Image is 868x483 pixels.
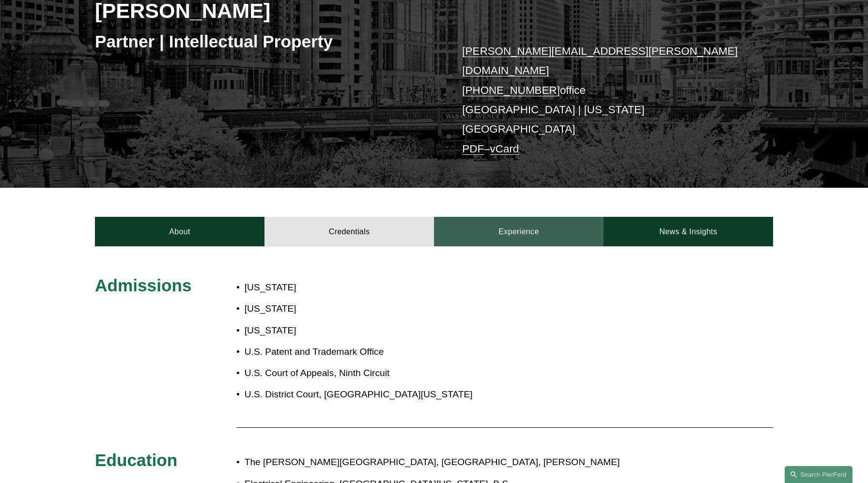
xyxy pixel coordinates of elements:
a: Experience [434,217,604,246]
h3: Partner | Intellectual Property [95,31,434,52]
a: PDF [462,143,484,155]
p: U.S. District Court, [GEOGRAPHIC_DATA][US_STATE] [245,386,491,403]
a: [PHONE_NUMBER] [462,84,560,96]
span: Education [95,451,177,469]
a: About [95,217,264,246]
p: U.S. Patent and Trademark Office [245,344,491,361]
p: [US_STATE] [245,322,491,339]
p: [US_STATE] [245,279,491,296]
p: office [GEOGRAPHIC_DATA] | [US_STATE][GEOGRAPHIC_DATA] – [462,42,744,159]
a: Credentials [264,217,434,246]
a: News & Insights [604,217,773,246]
span: Admissions [95,276,191,295]
a: Search this site [785,466,852,483]
p: U.S. Court of Appeals, Ninth Circuit [245,365,491,382]
a: [PERSON_NAME][EMAIL_ADDRESS][PERSON_NAME][DOMAIN_NAME] [462,45,738,76]
p: The [PERSON_NAME][GEOGRAPHIC_DATA], [GEOGRAPHIC_DATA], [PERSON_NAME] [245,454,688,471]
p: [US_STATE] [245,301,491,317]
a: vCard [490,143,519,155]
